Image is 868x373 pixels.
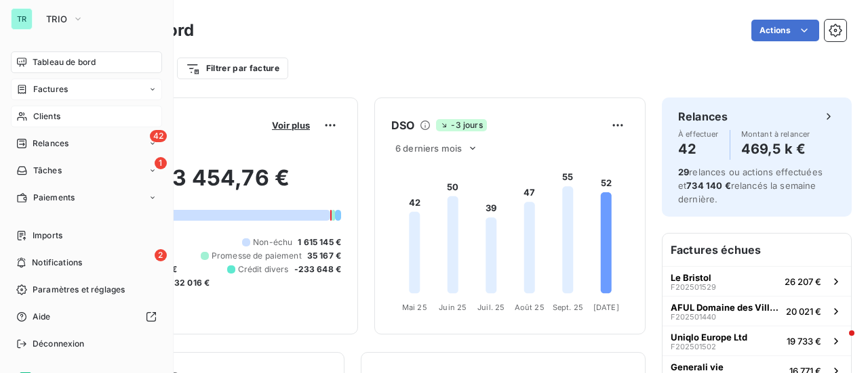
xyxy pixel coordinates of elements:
[663,296,851,326] button: AFUL Domaine des Villages nature C/0 SOGIREF20250144020 021 €
[238,263,289,276] span: Crédit divers
[298,236,341,248] span: 1 615 145 €
[33,110,60,123] span: Clients
[822,327,854,359] iframe: Intercom live chat
[150,130,167,142] span: 42
[391,117,414,133] h6: DSO
[671,332,747,343] span: Uniqlo Europe Ltd
[663,234,851,266] h6: Factures échues
[33,192,75,204] span: Paiements
[785,276,821,287] span: 26 207 €
[33,338,85,350] span: Déconnexion
[787,336,821,347] span: 19 733 €
[678,130,719,138] span: À effectuer
[33,311,51,323] span: Aide
[678,167,823,204] span: relances ou actions effectuées et relancés la semaine dernière.
[402,303,427,312] tspan: Mai 25
[268,119,314,131] button: Voir plus
[678,138,719,160] h4: 42
[33,284,125,296] span: Paramètres et réglages
[33,164,62,177] span: Tâches
[593,303,619,312] tspan: [DATE]
[212,250,302,262] span: Promesse de paiement
[671,361,724,372] span: Generali vie
[671,283,716,291] span: F202501529
[253,236,292,248] span: Non-échu
[170,277,210,289] span: -32 016 €
[77,164,341,205] h2: 1 993 454,76 €
[155,157,167,169] span: 1
[155,249,167,261] span: 2
[671,272,711,283] span: Le Bristol
[11,8,33,30] div: TR
[741,138,810,160] h4: 469,5 k €
[786,306,821,317] span: 20 021 €
[33,56,96,68] span: Tableau de bord
[33,137,68,150] span: Relances
[553,303,583,312] tspan: Sept. 25
[11,306,162,328] a: Aide
[436,119,486,131] span: -3 jours
[678,167,689,177] span: 29
[307,250,341,262] span: 35 167 €
[671,313,716,321] span: F202501440
[33,229,62,242] span: Imports
[663,326,851,355] button: Uniqlo Europe LtdF20250150219 733 €
[663,266,851,296] button: Le BristolF20250152926 207 €
[294,263,342,276] span: -233 648 €
[515,303,545,312] tspan: Août 25
[671,343,716,351] span: F202501502
[272,120,310,131] span: Voir plus
[678,108,728,125] h6: Relances
[395,143,462,154] span: 6 derniers mois
[177,58,288,79] button: Filtrer par facture
[33,83,68,95] span: Factures
[741,130,810,138] span: Montant à relancer
[46,14,67,24] span: TRIO
[671,302,781,313] span: AFUL Domaine des Villages nature C/0 SOGIRE
[686,180,730,191] span: 734 140 €
[32,257,82,269] span: Notifications
[439,303,467,312] tspan: Juin 25
[477,303,505,312] tspan: Juil. 25
[751,20,819,41] button: Actions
